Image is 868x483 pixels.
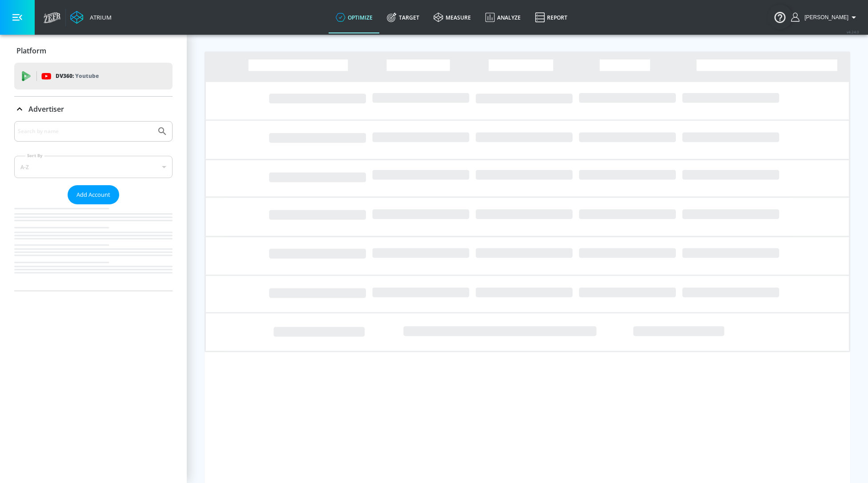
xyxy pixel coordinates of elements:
span: v 4.24.0 [847,29,859,34]
div: Advertiser [14,121,173,291]
div: DV360: Youtube [14,63,173,89]
nav: list of Advertiser [14,204,173,291]
span: Add Account [76,190,110,200]
p: Platform [16,46,46,56]
button: Open Resource Center [768,4,792,29]
p: DV360: [56,71,99,81]
button: Add Account [68,185,119,204]
a: measure [426,1,478,33]
a: Report [528,1,575,33]
a: Target [380,1,426,33]
div: Advertiser [14,97,173,122]
div: Platform [14,38,173,63]
a: optimize [329,1,380,33]
a: Analyze [478,1,528,33]
div: Atrium [86,13,112,21]
a: Atrium [70,11,112,24]
div: A-Z [14,156,173,178]
p: Youtube [75,71,99,81]
button: [PERSON_NAME] [791,12,859,23]
p: Advertiser [28,104,64,114]
span: login as: michael.villalobos@zefr.com [801,14,848,20]
label: Sort By [25,153,44,158]
input: Search by name [18,126,153,137]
